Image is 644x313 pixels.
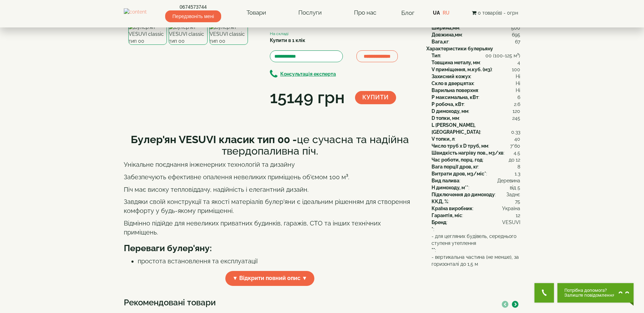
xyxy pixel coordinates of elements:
[432,60,480,65] b: Товщина металу, мм
[432,254,520,267] span: - вертикальна частина (не менше), за горизонталі до 1,5 м
[432,80,520,87] div: :
[478,10,518,16] span: 0 товар(ів) - 0грн
[517,163,520,170] span: 8
[514,149,520,156] span: 4.5
[517,59,520,66] span: 4
[270,31,289,36] small: На складі
[443,10,450,16] a: RU
[497,177,520,184] span: Деревина
[124,160,416,169] p: Унікальне поєднання інженерних технологій та дизайну
[432,220,446,225] b: Бренд
[432,226,520,233] div: :
[506,191,520,198] span: Заднє
[512,66,520,73] span: 100
[124,185,416,194] p: Піч має високу тепловіддачу, надійність і елегантний дизайн.
[512,31,520,38] span: 695
[564,293,615,298] span: Залиште повідомлення
[433,10,440,16] a: UA
[432,108,468,114] b: D димоходу, мм
[432,135,520,142] div: :
[517,94,520,101] span: 6
[432,143,488,149] b: Число труб x D труб, мм
[513,108,520,115] span: 120
[124,298,520,307] h3: Рекомендовані товари
[432,206,473,211] b: Країна виробник
[432,136,454,142] b: V топки, л
[138,257,416,266] li: простота встановлення та експлуатації
[432,177,520,184] div: :
[432,191,520,198] div: :
[355,91,396,104] button: Купити
[432,25,459,31] b: Ширина,мм
[432,219,520,226] div: :
[432,38,520,45] div: :
[124,219,416,237] p: Відмінно підійде для невеликих приватних будинків, гаражів, СТО та інших технічних приміщень.
[401,9,414,16] a: Блог
[426,46,493,51] b: Характеристики булерьяну
[432,32,462,38] b: Довжина,мм
[432,213,462,218] b: Гарантія, міс
[470,9,520,17] button: 0 товар(ів) - 0грн
[432,66,520,73] div: :
[240,5,273,21] a: Товари
[564,288,615,293] span: Потрібна допомога?
[124,134,416,157] h2: це сучасна та надійна твердопаливна піч.
[169,23,207,45] img: Булер'ян VESUVI classic тип 00
[432,94,478,100] b: P максимальна, кВт
[165,3,221,10] a: 0674573744
[432,233,520,254] div: :
[432,74,470,79] b: Захисний кожух
[432,212,520,219] div: :
[432,101,520,108] div: :
[432,157,483,163] b: Час роботи, порц. год
[512,115,520,122] span: 245
[432,59,520,66] div: :
[432,205,520,212] div: :
[270,86,345,109] div: 15149 грн
[124,8,147,17] img: content
[432,184,520,191] div: :
[509,156,520,163] span: до 12
[432,185,468,190] b: H димоходу, м**
[347,5,383,21] a: Про нас
[432,150,504,156] b: Швидкість нагріву пов., м3/хв
[515,198,520,205] span: 75
[516,212,520,219] span: 12
[432,115,459,121] b: D топки, мм
[291,5,329,21] a: Послуги
[432,142,520,149] div: :
[502,219,520,226] span: VESUVI
[432,163,520,170] div: :
[516,80,520,87] span: Ні
[432,178,459,183] b: Вид палива
[432,24,520,31] div: :
[432,156,520,163] div: :
[432,88,478,93] b: Варильна поверхня
[432,122,520,135] div: :
[514,101,520,108] span: 2.6
[432,81,474,86] b: Скло в дверцятах
[432,31,520,38] div: :
[432,170,520,177] div: :
[124,173,416,182] p: Забезпечують ефективне опалення невеликих приміщень об'ємом 100 м³.
[515,38,520,45] span: 67
[165,10,221,22] span: Передзвоніть мені
[432,122,480,135] b: L [PERSON_NAME], [GEOGRAPHIC_DATA]
[270,37,305,44] label: Купити в 1 клік
[510,184,520,191] span: від 5
[432,39,449,44] b: Вага,кг
[502,205,520,212] span: Україна
[432,87,520,94] div: :
[124,243,212,253] b: Переваги булер'яну:
[432,198,520,205] div: :
[515,170,520,177] span: 1.3
[432,67,492,72] b: V приміщення, м.куб. (м3)
[131,133,297,146] b: Булер'ян VESUVI класик тип 00 -
[138,266,416,275] li: висока продуктивність
[516,87,520,94] span: Ні
[516,73,520,80] span: Ні
[432,115,520,122] div: :
[432,149,520,156] div: :
[432,101,464,107] b: P робоча, кВт
[485,52,520,59] span: 00 (100-125 м³)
